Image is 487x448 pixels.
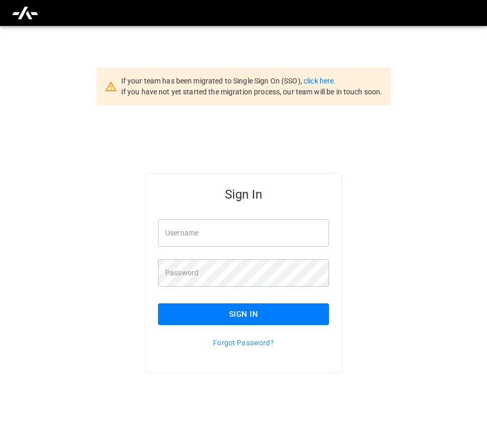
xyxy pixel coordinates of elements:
a: click here. [304,77,336,85]
button: Sign In [158,303,329,325]
span: If your team has been migrated to Single Sign On (SSO), [121,77,304,85]
img: ampcontrol.io logo [11,3,39,23]
span: If you have not yet started the migration process, our team will be in touch soon. [121,88,383,96]
p: Forgot Password? [158,338,329,348]
h5: Sign In [158,186,329,203]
